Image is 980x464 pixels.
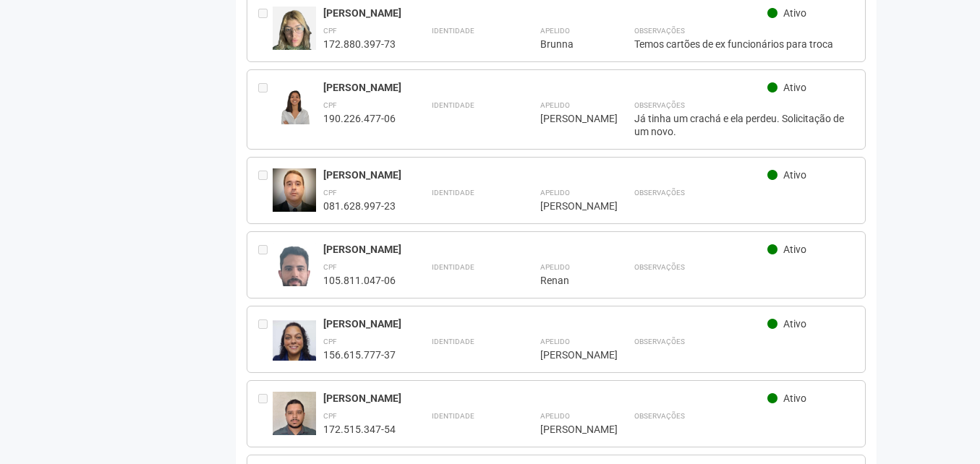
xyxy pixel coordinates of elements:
div: Entre em contato com a Aministração para solicitar o cancelamento ou 2a via [258,168,273,212]
strong: Observações [634,27,685,35]
strong: CPF [323,263,337,271]
strong: CPF [323,101,337,109]
strong: Identidade [432,189,474,197]
strong: CPF [323,27,337,35]
div: [PERSON_NAME] [323,168,768,181]
div: Entre em contato com a Aministração para solicitar o cancelamento ou 2a via [258,243,273,287]
div: 172.515.347-54 [323,423,396,436]
strong: Apelido [540,189,570,197]
strong: Apelido [540,27,570,35]
div: [PERSON_NAME] [323,317,768,330]
div: [PERSON_NAME] [323,7,768,20]
img: user.jpg [273,317,316,379]
strong: Observações [634,412,685,420]
strong: Observações [634,189,685,197]
img: user.jpg [273,168,316,212]
strong: Identidade [432,338,474,345]
strong: CPF [323,412,337,420]
div: Entre em contato com a Aministração para solicitar o cancelamento ou 2a via [258,317,273,361]
strong: Apelido [540,412,570,420]
strong: Apelido [540,338,570,345]
div: [PERSON_NAME] [540,348,598,361]
span: Ativo [783,7,806,19]
div: Entre em contato com a Aministração para solicitar o cancelamento ou 2a via [258,392,273,436]
div: [PERSON_NAME] [323,392,768,405]
div: [PERSON_NAME] [323,243,768,256]
div: [PERSON_NAME] [540,112,598,125]
div: Entre em contato com a Aministração para solicitar o cancelamento ou 2a via [258,81,273,138]
strong: CPF [323,338,337,345]
img: user.jpg [273,392,316,450]
div: 172.880.397-73 [323,38,396,51]
strong: Apelido [540,263,570,271]
strong: Observações [634,263,685,271]
strong: CPF [323,189,337,197]
span: Ativo [783,244,806,255]
span: Ativo [783,392,806,404]
div: Entre em contato com a Aministração para solicitar o cancelamento ou 2a via [258,7,273,51]
img: user.jpg [273,7,316,64]
div: 156.615.777-37 [323,348,396,361]
div: Já tinha um crachá e ela perdeu. Solicitação de um novo. [634,112,855,138]
strong: Identidade [432,27,474,35]
div: [PERSON_NAME] [540,423,598,436]
span: Ativo [783,82,806,93]
div: 190.226.477-06 [323,112,396,125]
div: [PERSON_NAME] [540,199,598,212]
span: Ativo [783,318,806,330]
span: Ativo [783,169,806,181]
strong: Identidade [432,412,474,420]
strong: Observações [634,338,685,345]
div: 105.811.047-06 [323,274,396,287]
div: [PERSON_NAME] [323,81,768,94]
img: user.jpg [273,81,316,124]
strong: Identidade [432,263,474,271]
div: Brunna [540,38,598,51]
strong: Identidade [432,101,474,109]
strong: Apelido [540,101,570,109]
strong: Observações [634,101,685,109]
img: user.jpg [273,243,316,301]
div: Temos cartões de ex funcionários para troca [634,38,855,51]
div: 081.628.997-23 [323,199,396,212]
div: Renan [540,274,598,287]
